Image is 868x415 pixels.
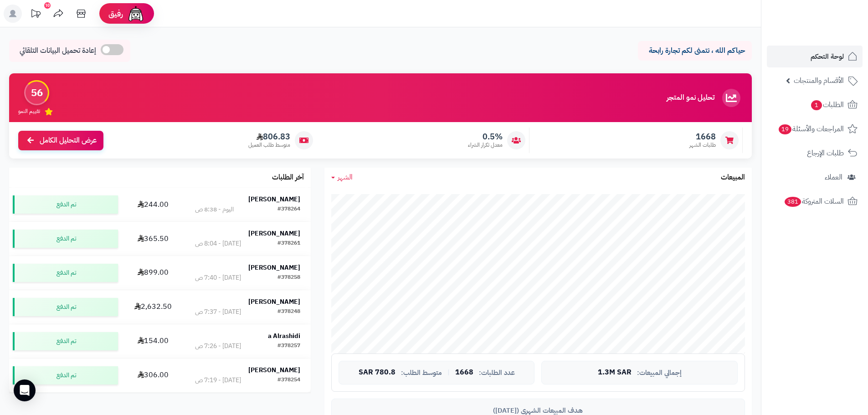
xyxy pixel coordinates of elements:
h3: المبيعات [721,174,745,182]
span: 780.8 SAR [359,369,395,377]
div: [DATE] - 7:40 ص [195,273,241,282]
img: logo-2.png [806,7,859,26]
a: لوحة التحكم [767,46,863,67]
div: تم الدفع [13,195,118,214]
span: عدد الطلبات: [479,369,515,377]
span: الأقسام والمنتجات [794,74,844,87]
span: طلبات الإرجاع [807,147,844,159]
strong: [PERSON_NAME] [248,229,300,238]
span: متوسط طلب العميل [248,141,290,149]
a: المراجعات والأسئلة19 [767,118,863,140]
div: تم الدفع [13,264,118,282]
div: #378261 [277,239,300,248]
a: الشهر [331,172,353,183]
span: رفيق [108,8,123,19]
div: #378248 [277,307,300,317]
p: حياكم الله ، نتمنى لكم تجارة رابحة [645,46,745,56]
a: السلات المتروكة381 [767,190,863,212]
span: الطلبات [810,98,844,111]
img: ai-face.png [127,5,145,23]
span: عرض التحليل الكامل [40,135,97,146]
span: المراجعات والأسئلة [778,123,844,135]
span: متوسط الطلب: [401,369,442,377]
strong: [PERSON_NAME] [248,365,300,375]
span: 0.5% [468,132,503,142]
span: تقييم النمو [18,108,40,115]
div: اليوم - 8:38 ص [195,205,234,214]
div: تم الدفع [13,366,118,384]
span: إعادة تحميل البيانات التلقائي [20,46,96,56]
a: طلبات الإرجاع [767,142,863,164]
div: 10 [44,2,51,9]
span: الشهر [338,172,353,183]
div: [DATE] - 7:37 ص [195,307,241,317]
a: العملاء [767,166,863,188]
td: 365.50 [122,222,185,256]
span: 1.3M SAR [598,369,632,377]
span: 806.83 [248,132,290,142]
strong: [PERSON_NAME] [248,195,300,204]
td: 244.00 [122,188,185,221]
a: الطلبات1 [767,94,863,116]
h3: تحليل نمو المتجر [667,94,714,102]
div: تم الدفع [13,298,118,316]
strong: [PERSON_NAME] [248,263,300,272]
span: 1668 [455,369,473,377]
div: تم الدفع [13,230,118,248]
div: #378257 [277,342,300,351]
div: [DATE] - 7:26 ص [195,342,241,351]
span: 381 [785,197,801,207]
div: تم الدفع [13,332,118,350]
span: لوحة التحكم [811,50,844,63]
span: طلبات الشهر [689,141,716,149]
span: 1 [811,100,822,110]
span: 1668 [689,132,716,142]
span: السلات المتروكة [784,195,844,208]
span: 19 [779,124,791,134]
td: 2,632.50 [122,290,185,324]
h3: آخر الطلبات [272,174,304,182]
strong: [PERSON_NAME] [248,297,300,307]
td: 306.00 [122,359,185,392]
span: إجمالي المبيعات: [637,369,682,377]
span: معدل تكرار الشراء [468,141,503,149]
a: عرض التحليل الكامل [18,131,103,150]
div: #378254 [277,376,300,385]
strong: a Alrashidi [268,331,300,341]
div: [DATE] - 7:19 ص [195,376,241,385]
div: #378258 [277,273,300,282]
span: العملاء [825,171,842,184]
div: #378264 [277,205,300,214]
span: | [447,369,450,376]
td: 899.00 [122,256,185,290]
div: [DATE] - 8:04 ص [195,239,241,248]
a: تحديثات المنصة [24,5,47,25]
div: Open Intercom Messenger [14,379,36,401]
td: 154.00 [122,324,185,358]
